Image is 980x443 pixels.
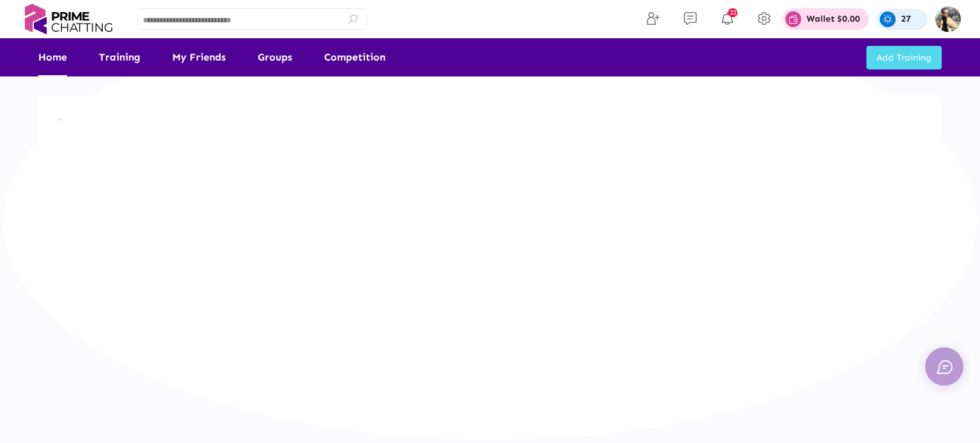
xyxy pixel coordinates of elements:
[99,38,140,76] a: Training
[901,15,911,24] p: 27
[866,46,942,69] button: Add Training
[324,38,385,76] a: Competition
[258,38,292,76] a: Groups
[728,8,738,17] span: 22
[38,38,67,76] a: Home
[172,38,226,76] a: My Friends
[19,4,118,34] img: logo
[877,52,932,63] span: Add Training
[935,6,961,32] img: img
[806,15,860,24] p: Wallet $0.00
